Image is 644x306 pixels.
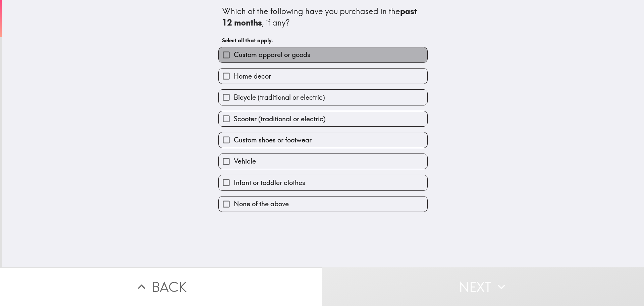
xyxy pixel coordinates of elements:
button: Infant or toddler clothes [219,175,427,190]
button: Bicycle (traditional or electric) [219,90,427,105]
span: Infant or toddler clothes [234,178,305,187]
span: Scooter (traditional or electric) [234,114,326,124]
div: Which of the following have you purchased in the , if any? [222,6,424,28]
span: Custom apparel or goods [234,50,310,59]
span: Vehicle [234,157,256,166]
b: past 12 months [222,6,419,28]
button: Scooter (traditional or electric) [219,111,427,126]
span: Bicycle (traditional or electric) [234,93,325,102]
span: Custom shoes or footwear [234,135,312,145]
span: None of the above [234,199,289,209]
span: Home decor [234,72,271,81]
h6: Select all that apply. [222,37,424,44]
button: Custom apparel or goods [219,47,427,62]
button: Vehicle [219,154,427,169]
button: None of the above [219,196,427,212]
button: Custom shoes or footwear [219,132,427,147]
button: Next [322,267,644,306]
button: Home decor [219,69,427,84]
